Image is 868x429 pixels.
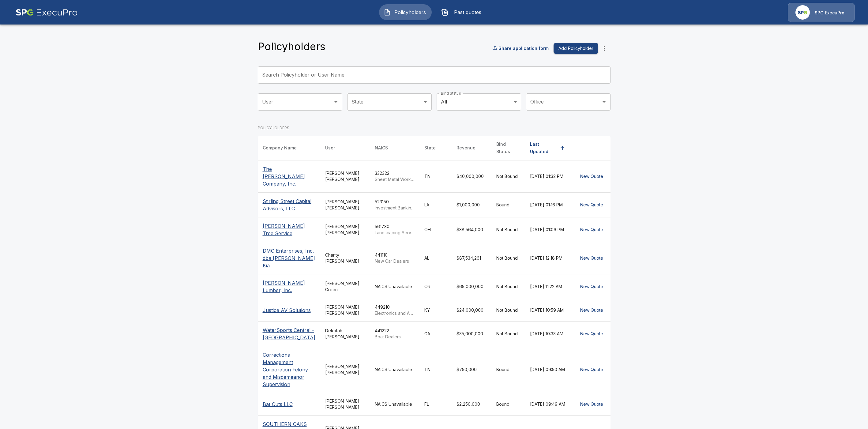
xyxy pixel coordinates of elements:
[525,242,573,274] td: [DATE] 12:18 PM
[263,144,297,152] div: Company Name
[452,217,491,242] td: $38,564,000
[384,9,391,16] img: Policyholders Icon
[441,9,449,16] img: Past quotes Icon
[419,160,452,192] td: TN
[491,242,525,274] td: Not Bound
[525,299,573,321] td: [DATE] 10:59 AM
[263,326,315,341] p: WaterSports Central - [GEOGRAPHIC_DATA]
[375,252,415,264] div: 441110
[375,205,415,211] p: Investment Banking and Securities Intermediation
[491,217,525,242] td: Not Bound
[491,321,525,346] td: Not Bound
[419,346,452,393] td: TN
[325,304,365,316] div: [PERSON_NAME] [PERSON_NAME]
[375,144,388,152] div: NAICS
[452,321,491,346] td: $35,000,000
[375,199,415,211] div: 523150
[375,258,415,264] p: New Car Dealers
[263,222,315,237] p: [PERSON_NAME] Tree Service
[491,346,525,393] td: Bound
[491,160,525,192] td: Not Bound
[325,280,365,293] div: [PERSON_NAME] Green
[525,274,573,299] td: [DATE] 11:22 AM
[375,304,415,316] div: 449210
[419,299,452,321] td: KY
[325,224,365,236] div: [PERSON_NAME] [PERSON_NAME]
[263,165,315,187] p: The [PERSON_NAME] Company, Inc.
[457,144,475,152] div: Revenue
[419,242,452,274] td: AL
[375,230,415,236] p: Landscaping Services
[375,176,415,183] p: Sheet Metal Work Manufacturing
[325,252,365,264] div: Charity [PERSON_NAME]
[600,98,608,106] button: Open
[578,328,606,340] button: New Quote
[375,224,415,236] div: 561730
[263,307,315,314] p: Justice AV Solutions
[491,192,525,217] td: Bound
[375,334,415,340] p: Boat Dealers
[452,274,491,299] td: $65,000,000
[437,93,521,111] div: All
[525,192,573,217] td: [DATE] 01:16 PM
[578,364,606,375] button: New Quote
[332,98,340,106] button: Open
[263,247,315,269] p: DMC Enterprises, Inc. dba [PERSON_NAME] Kia
[452,242,491,274] td: $87,534,261
[452,299,491,321] td: $24,000,000
[263,279,315,294] p: [PERSON_NAME] Lumber, Inc.
[437,4,489,20] button: Past quotes IconPast quotes
[419,393,452,415] td: FL
[452,160,491,192] td: $40,000,000
[578,224,606,235] button: New Quote
[421,98,430,106] button: Open
[263,351,315,388] p: Corrections Management Corporation Felony and Misdemeanor Supervision
[452,393,491,415] td: $2,250,000
[263,401,315,408] p: Bat Cuts LLC
[375,310,415,316] p: Electronics and Appliance Retailers
[375,328,415,340] div: 441222
[452,192,491,217] td: $1,000,000
[554,43,598,54] button: Add Policyholder
[578,305,606,316] button: New Quote
[375,170,415,183] div: 332322
[325,199,365,211] div: [PERSON_NAME] [PERSON_NAME]
[578,281,606,292] button: New Quote
[419,217,452,242] td: OH
[525,321,573,346] td: [DATE] 10:33 AM
[451,9,485,16] span: Past quotes
[788,3,855,22] a: Agency IconSPG ExecuPro
[393,9,427,16] span: Policyholders
[419,274,452,299] td: OR
[815,10,844,16] p: SPG ExecuPro
[325,363,365,376] div: [PERSON_NAME] [PERSON_NAME]
[16,3,78,22] img: AA Logo
[325,144,335,152] div: User
[598,42,611,55] button: more
[795,5,810,20] img: Agency Icon
[525,217,573,242] td: [DATE] 01:06 PM
[452,346,491,393] td: $750,000
[325,398,365,410] div: [PERSON_NAME] [PERSON_NAME]
[491,274,525,299] td: Not Bound
[530,141,557,155] div: Last Updated
[578,171,606,182] button: New Quote
[491,136,525,160] th: Bind Status
[419,192,452,217] td: LA
[525,160,573,192] td: [DATE] 01:32 PM
[370,346,419,393] td: NAICS Unavailable
[525,346,573,393] td: [DATE] 09:50 AM
[498,45,549,51] p: Share application form
[491,299,525,321] td: Not Bound
[578,399,606,410] button: New Quote
[263,198,315,212] p: Stirling Street Capital Advisors, LLC
[441,91,461,96] label: Bind Status
[370,274,419,299] td: NAICS Unavailable
[258,40,325,53] h4: Policyholders
[325,328,365,340] div: Dekotah [PERSON_NAME]
[491,393,525,415] td: Bound
[379,4,432,20] button: Policyholders IconPolicyholders
[370,393,419,415] td: NAICS Unavailable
